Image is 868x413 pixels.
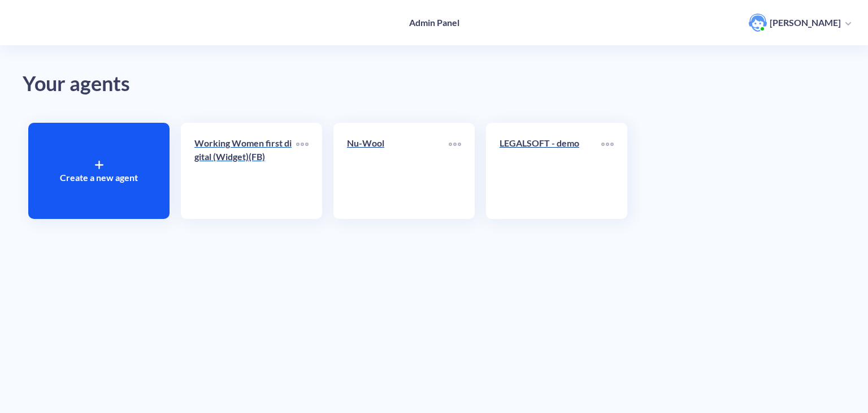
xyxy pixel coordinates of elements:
[23,68,845,100] div: Your agents
[194,136,296,164] p: Working Women first digital (Widget)(FB)
[347,136,449,205] a: Nu-Wool
[194,136,296,205] a: Working Women first digital (Widget)(FB)
[500,136,601,150] p: LEGALSOFT - demo
[60,171,138,184] p: Create a new agent
[743,12,857,33] button: user photo[PERSON_NAME]
[749,14,767,32] img: user photo
[409,17,459,28] h4: Admin Panel
[770,16,841,29] p: [PERSON_NAME]
[500,136,601,205] a: LEGALSOFT - demo
[347,136,449,150] p: Nu-Wool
